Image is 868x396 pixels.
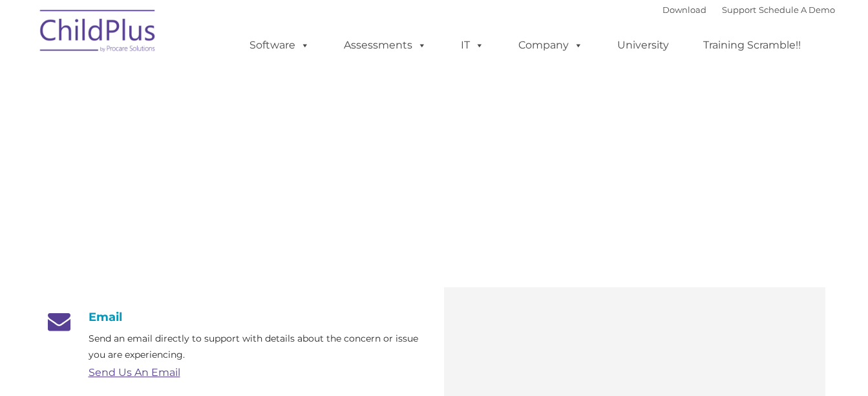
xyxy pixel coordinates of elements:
a: Assessments [331,32,439,58]
a: Send Us An Email [89,366,180,379]
img: ChildPlus by Procare Solutions [34,1,163,65]
a: Training Scramble!! [690,32,814,58]
a: IT [448,32,497,58]
font: | [662,5,835,15]
a: Support [722,5,756,15]
a: Schedule A Demo [759,5,835,15]
a: Company [505,32,596,58]
h4: Email [43,310,425,324]
a: Software [237,32,323,58]
a: Download [662,5,706,15]
a: University [604,32,682,58]
p: Send an email directly to support with details about the concern or issue you are experiencing. [89,331,425,363]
